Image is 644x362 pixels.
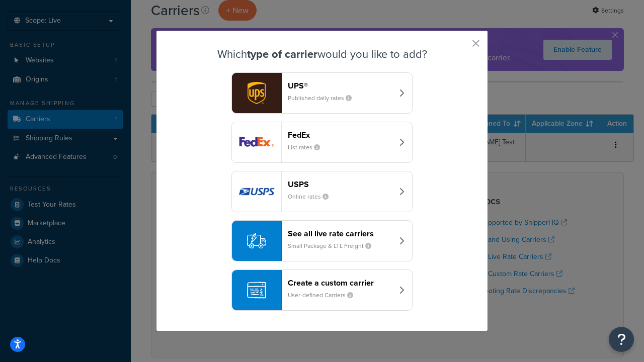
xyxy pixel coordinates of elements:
header: USPS [288,179,393,189]
small: Published daily rates [288,94,360,103]
small: Online rates [288,192,337,201]
img: usps logo [232,171,281,212]
button: fedEx logoFedExList rates [231,122,413,163]
button: Open Resource Center [609,327,634,352]
small: List rates [288,143,328,152]
header: See all live rate carriers [288,229,393,238]
img: fedEx logo [232,122,281,162]
img: ups logo [232,73,281,113]
header: UPS® [288,81,393,90]
header: Create a custom carrier [288,278,393,288]
small: User-defined Carriers [288,291,361,300]
small: Small Package & LTL Freight [288,241,379,250]
img: icon-carrier-custom-c93b8a24.svg [247,281,266,300]
button: usps logoUSPSOnline rates [231,171,413,212]
h3: Which would you like to add? [182,48,462,60]
header: FedEx [288,130,393,140]
button: See all live rate carriersSmall Package & LTL Freight [231,220,413,261]
button: ups logoUPS®Published daily rates [231,72,413,114]
img: icon-carrier-liverate-becf4550.svg [247,231,266,250]
button: Create a custom carrierUser-defined Carriers [231,269,413,311]
strong: type of carrier [247,46,317,62]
